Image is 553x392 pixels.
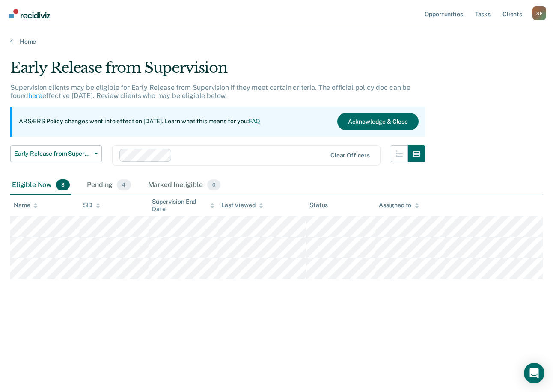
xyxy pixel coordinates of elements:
a: FAQ [249,118,261,125]
div: Open Intercom Messenger [524,363,544,383]
span: 4 [117,179,131,190]
div: Clear officers [330,152,370,159]
p: ARS/ERS Policy changes went into effect on [DATE]. Learn what this means for you: [19,117,260,126]
button: Acknowledge & Close [337,113,419,130]
img: Recidiviz [9,9,50,18]
div: S P [532,6,546,20]
div: Supervision End Date [152,198,214,213]
p: Supervision clients may be eligible for Early Release from Supervision if they meet certain crite... [10,83,410,100]
button: Profile dropdown button [532,6,546,20]
button: Early Release from Supervision [10,145,102,162]
div: SID [83,202,101,209]
div: Last Viewed [221,202,263,209]
div: Name [14,202,38,209]
div: Early Release from Supervision [10,59,425,83]
a: Home [10,38,543,45]
span: Early Release from Supervision [14,150,91,157]
div: Marked Ineligible0 [146,176,223,195]
div: Assigned to [379,202,419,209]
span: 0 [207,179,220,190]
div: Eligible Now3 [10,176,71,195]
div: Status [309,202,328,209]
a: here [28,92,42,100]
div: Pending4 [85,176,132,195]
span: 3 [56,179,70,190]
